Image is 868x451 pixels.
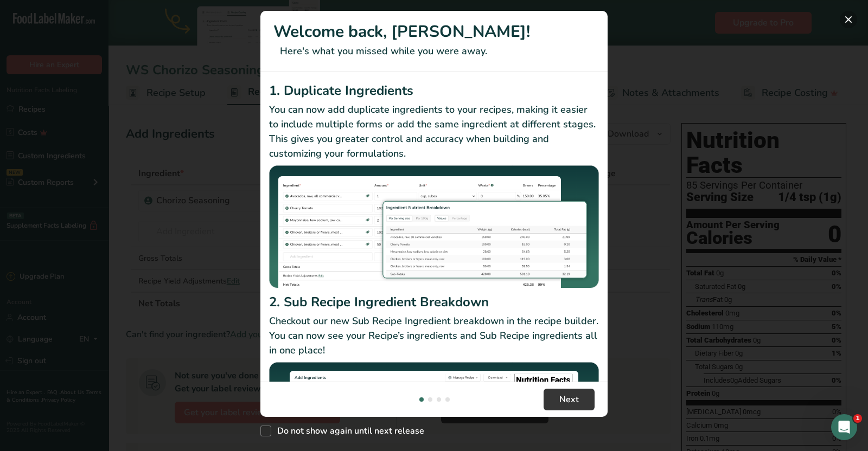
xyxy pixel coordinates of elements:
[559,393,579,406] span: Next
[269,81,599,100] h2: 1. Duplicate Ingredients
[544,389,595,410] button: Next
[269,102,599,161] p: You can now add duplicate ingredients to your recipes, making it easier to include multiple forms...
[273,44,595,59] p: Here's what you missed while you were away.
[269,314,599,358] p: Checkout our new Sub Recipe Ingredient breakdown in the recipe builder. You can now see your Reci...
[853,414,862,423] span: 1
[273,20,595,44] h1: Welcome back, [PERSON_NAME]!
[269,292,599,312] h2: 2. Sub Recipe Ingredient Breakdown
[831,414,857,440] iframe: Intercom live chat
[271,426,424,436] span: Do not show again until next release
[269,165,599,288] img: Duplicate Ingredients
